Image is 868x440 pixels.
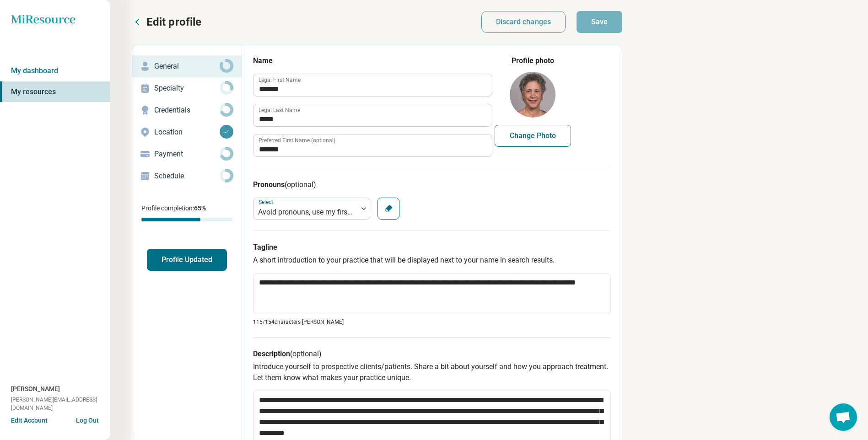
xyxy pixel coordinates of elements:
[154,83,220,94] p: Specialty
[132,165,242,187] a: Schedule
[253,242,611,253] h3: Tagline
[259,107,300,113] label: Legal Last Name
[253,361,611,383] p: Introduce yourself to prospective clients/patients. Share a bit about yourself and how you approa...
[154,105,220,116] p: Credentials
[258,207,353,218] div: Avoid pronouns, use my first name
[11,384,60,394] span: [PERSON_NAME]
[132,55,242,77] a: General
[830,403,857,431] div: Open chat
[253,349,611,360] h3: Description
[76,416,99,423] button: Log Out
[510,72,555,118] img: avatar image
[147,249,227,271] button: Profile Updated
[132,198,242,227] div: Profile completion:
[146,15,201,29] p: Edit profile
[132,15,201,29] button: Edit profile
[253,179,611,190] h3: Pronouns
[132,99,242,121] a: Credentials
[11,416,48,425] button: Edit Account
[154,149,220,160] p: Payment
[154,61,220,72] p: General
[285,180,316,189] span: (optional)
[132,77,242,99] a: Specialty
[141,218,232,221] div: Profile completion
[253,255,611,266] p: A short introduction to your practice that will be displayed next to your name in search results.
[290,349,322,358] span: (optional)
[154,171,220,182] p: Schedule
[577,11,622,33] button: Save
[481,11,566,33] button: Discard changes
[11,396,110,412] span: [PERSON_NAME][EMAIL_ADDRESS][DOMAIN_NAME]
[132,143,242,165] a: Payment
[512,55,554,66] legend: Profile photo
[253,318,611,326] p: 115/ 154 characters [PERSON_NAME]
[495,125,571,147] button: Change Photo
[154,127,220,138] p: Location
[259,77,301,83] label: Legal First Name
[253,55,491,66] h3: Name
[194,204,206,212] span: 65 %
[259,138,335,143] label: Preferred First Name (optional)
[132,121,242,143] a: Location
[259,199,275,205] label: Select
